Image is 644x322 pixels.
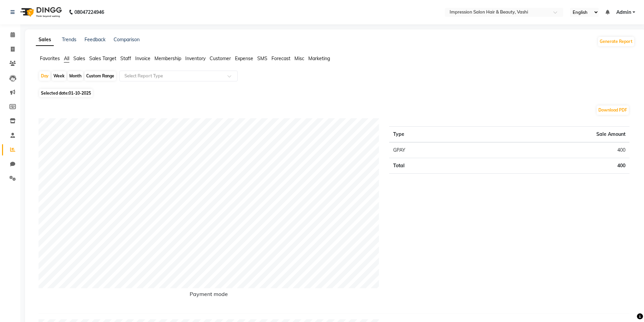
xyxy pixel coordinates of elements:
[39,89,93,97] span: Selected date:
[597,105,629,115] button: Download PDF
[39,71,50,81] div: Day
[389,127,474,143] th: Type
[52,71,66,81] div: Week
[135,55,150,61] span: Invoice
[39,291,379,300] h6: Payment mode
[210,55,231,61] span: Customer
[85,71,116,81] div: Custom Range
[73,55,85,61] span: Sales
[154,55,181,61] span: Membership
[40,55,60,61] span: Favorites
[36,34,54,46] a: Sales
[235,55,253,61] span: Expense
[185,55,206,61] span: Inventory
[120,55,131,61] span: Staff
[271,55,290,61] span: Forecast
[389,158,474,174] td: Total
[474,127,629,143] th: Sale Amount
[89,55,116,61] span: Sales Target
[294,55,304,61] span: Misc
[257,55,267,61] span: SMS
[17,3,64,22] img: logo
[85,36,105,43] a: Feedback
[616,9,631,16] span: Admin
[69,91,91,96] span: 01-10-2025
[308,55,330,61] span: Marketing
[68,71,83,81] div: Month
[64,55,69,61] span: All
[389,142,474,158] td: GPAY
[598,37,634,46] button: Generate Report
[62,36,76,43] a: Trends
[74,3,104,22] b: 08047224946
[474,158,629,174] td: 400
[474,142,629,158] td: 400
[114,36,140,43] a: Comparison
